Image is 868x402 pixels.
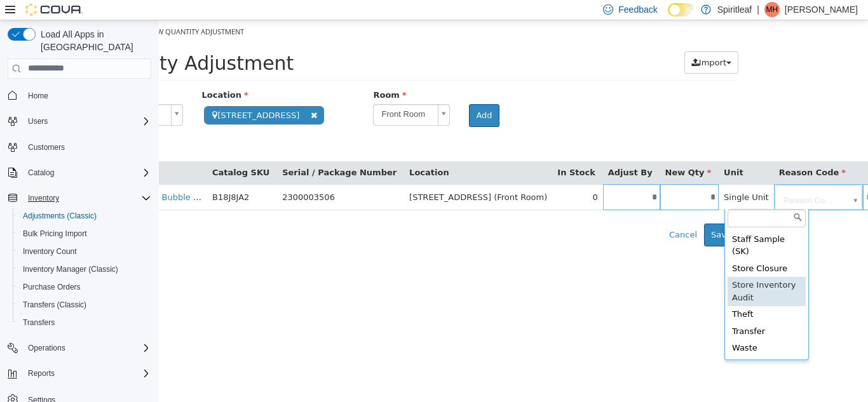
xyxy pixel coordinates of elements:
div: Matthew H [764,2,780,17]
button: Bulk Pricing Import [13,225,156,243]
span: Inventory Manager (Classic) [18,262,151,277]
button: Inventory Manager (Classic) [13,260,156,278]
span: Purchase Orders [23,282,81,292]
button: Catalog [23,165,59,180]
div: Transfer [569,303,647,320]
p: | [757,2,759,17]
button: Reports [3,365,156,382]
button: Operations [3,339,156,357]
span: Inventory Manager (Classic) [23,264,118,274]
button: Purchase Orders [13,278,156,296]
span: Transfers [23,318,55,328]
span: Feedback [618,3,657,16]
input: Dark Mode [668,3,695,17]
span: Users [23,114,151,129]
a: Customers [23,140,70,155]
span: Inventory Count [23,246,77,257]
p: [PERSON_NAME] [785,2,858,17]
p: Spiritleaf [717,2,752,17]
button: Users [23,114,53,129]
button: Home [3,86,156,105]
span: Home [28,91,48,101]
span: Load All Apps in [GEOGRAPHIC_DATA] [36,28,151,53]
span: Customers [23,139,151,155]
span: Inventory [28,193,59,203]
a: Adjustments (Classic) [18,208,102,224]
button: Reports [23,366,60,381]
span: Adjustments (Classic) [18,208,151,224]
span: Users [28,116,48,126]
button: Inventory [3,189,156,207]
span: Purchase Orders [18,279,151,295]
button: Transfers (Classic) [13,296,156,314]
span: Catalog [28,168,54,178]
a: Transfers [18,315,60,330]
span: Inventory Count [18,244,151,259]
span: Transfers [18,315,151,330]
span: Dark Mode [668,17,668,17]
button: Customers [3,138,156,156]
span: Bulk Pricing Import [18,226,151,241]
a: Inventory Count [18,244,82,259]
span: Reports [28,368,55,379]
button: Transfers [13,314,156,332]
span: Bulk Pricing Import [23,229,87,239]
span: Operations [23,340,151,356]
button: Catalog [3,164,156,182]
button: Inventory [23,191,64,206]
div: Staff Sample (SK) [569,211,647,240]
button: Inventory Count [13,243,156,260]
div: Waste [569,319,647,337]
button: Operations [23,340,71,356]
span: Reports [23,366,151,381]
span: Customers [28,142,65,152]
div: Theft [569,286,647,303]
a: Transfers (Classic) [18,297,92,312]
span: Transfers (Classic) [23,300,86,310]
a: Home [23,88,53,104]
span: Adjustments (Classic) [23,211,97,221]
button: Adjustments (Classic) [13,207,156,225]
span: Inventory [23,191,151,206]
a: Inventory Manager (Classic) [18,262,123,277]
a: Purchase Orders [18,279,86,295]
button: Users [3,112,156,130]
span: Transfers (Classic) [18,297,151,312]
span: Operations [28,343,65,353]
span: MH [766,2,778,17]
span: Catalog [23,165,151,180]
img: Cova [25,3,83,16]
div: Store Inventory Audit [569,257,647,286]
a: Bulk Pricing Import [18,226,92,241]
span: Home [23,88,151,104]
div: Store Closure [569,240,647,257]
